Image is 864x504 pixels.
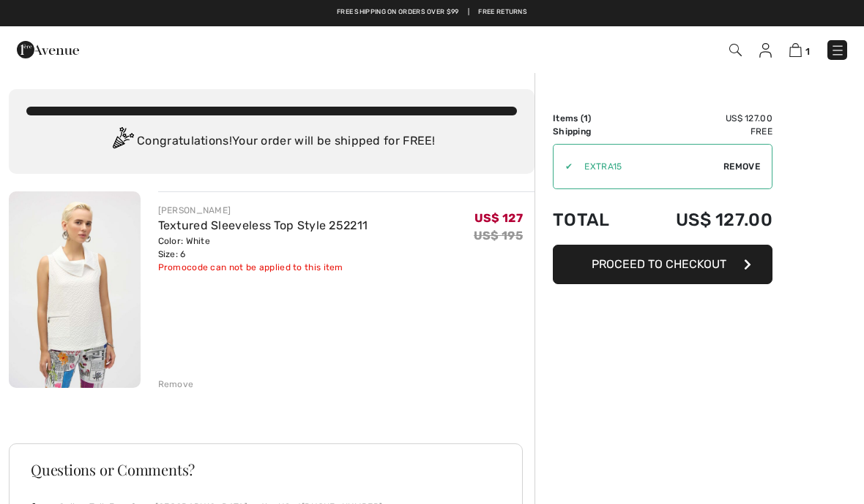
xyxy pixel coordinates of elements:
[158,218,368,232] a: Textured Sleeveless Top Style 252211
[723,160,760,173] span: Remove
[17,42,79,56] a: 1ère Avenue
[474,211,523,225] span: US$ 127
[474,229,523,243] s: US$ 195
[108,127,137,156] img: Congratulation2.svg
[584,113,588,123] span: 1
[158,204,368,217] div: [PERSON_NAME]
[830,43,845,58] img: Menu
[554,160,573,173] div: ✔
[789,41,810,58] a: 1
[634,125,772,138] td: Free
[634,112,772,125] td: US$ 127.00
[158,261,368,274] div: Promocode can not be applied to this item
[553,245,772,284] button: Proceed to Checkout
[158,378,194,391] div: Remove
[805,46,810,57] span: 1
[478,7,527,18] a: Free Returns
[789,43,802,57] img: Shopping Bag
[553,125,634,138] td: Shipping
[592,257,726,271] span: Proceed to Checkout
[158,234,368,261] div: Color: White Size: 6
[573,145,723,188] input: Promo code
[729,44,742,56] img: Search
[17,35,79,64] img: 1ère Avenue
[9,191,141,388] img: Textured Sleeveless Top Style 252211
[634,195,772,245] td: US$ 127.00
[553,195,634,245] td: Total
[468,7,469,18] span: |
[759,43,772,58] img: My Info
[337,7,459,18] a: Free shipping on orders over $99
[31,462,501,477] h3: Questions or Comments?
[26,127,517,156] div: Congratulations! Your order will be shipped for FREE!
[553,112,634,125] td: Items ( )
